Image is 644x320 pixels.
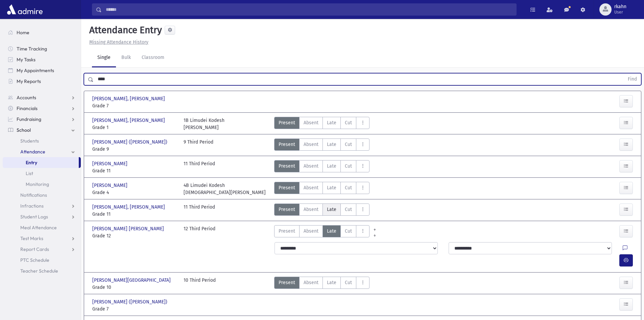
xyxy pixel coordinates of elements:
[184,138,213,153] div: 9 Third Period
[274,138,369,153] div: AttTypes
[116,48,136,67] a: Bulk
[274,225,369,239] div: AttTypes
[327,119,336,126] span: Late
[92,167,177,174] span: Grade 11
[184,204,215,218] div: 11 Third Period
[3,211,81,222] a: Student Logs
[92,124,177,131] span: Grade 1
[274,160,369,174] div: AttTypes
[345,163,352,170] span: Cut
[3,244,81,255] a: Report Cards
[184,117,224,131] div: 1B Limudei Kodesh [PERSON_NAME]
[17,116,41,122] span: Fundraising
[87,24,162,36] h5: Attendance Entry
[17,29,29,36] span: Home
[327,184,336,191] span: Late
[92,146,177,153] span: Grade 9
[184,277,216,291] div: 10 Third Period
[345,141,352,148] span: Cut
[279,141,295,148] span: Present
[20,214,48,220] span: Student Logs
[17,67,54,73] span: My Appointments
[3,255,81,265] a: PTC Schedule
[3,233,81,244] a: Test Marks
[304,163,318,170] span: Absent
[20,138,39,144] span: Students
[3,157,79,168] a: Entry
[345,119,352,126] span: Cut
[20,235,43,241] span: Test Marks
[3,92,81,103] a: Accounts
[17,57,35,63] span: My Tasks
[327,141,336,148] span: Late
[3,54,81,65] a: My Tasks
[17,46,47,52] span: Time Tracking
[345,228,352,235] span: Cut
[92,305,177,313] span: Grade 7
[17,127,31,133] span: School
[92,225,165,232] span: [PERSON_NAME] [PERSON_NAME]
[274,117,369,131] div: AttTypes
[17,105,38,111] span: Financials
[279,279,295,286] span: Present
[3,146,81,157] a: Attendance
[279,184,295,191] span: Present
[92,48,116,67] a: Single
[279,206,295,213] span: Present
[345,184,352,191] span: Cut
[3,76,81,87] a: My Reports
[279,228,295,235] span: Present
[26,170,33,176] span: List
[279,163,295,170] span: Present
[20,149,45,155] span: Attendance
[304,184,318,191] span: Absent
[3,125,81,135] a: School
[184,182,266,196] div: 4B Limudei Kodesh [DEMOGRAPHIC_DATA][PERSON_NAME]
[3,43,81,54] a: Time Tracking
[3,135,81,146] a: Students
[274,277,369,291] div: AttTypes
[92,138,169,146] span: [PERSON_NAME] ([PERSON_NAME])
[136,48,170,67] a: Classroom
[614,4,626,9] span: rkahn
[3,65,81,76] a: My Appointments
[20,203,44,209] span: Infractions
[87,39,148,45] a: Missing Attendance History
[327,206,336,213] span: Late
[3,168,81,179] a: List
[345,279,352,286] span: Cut
[614,9,626,15] span: User
[92,95,166,102] span: [PERSON_NAME], [PERSON_NAME]
[20,257,49,263] span: PTC Schedule
[17,78,41,84] span: My Reports
[3,103,81,114] a: Financials
[279,119,295,126] span: Present
[327,163,336,170] span: Late
[3,200,81,211] a: Infractions
[304,279,318,286] span: Absent
[92,102,177,109] span: Grade 7
[26,181,49,187] span: Monitoring
[3,222,81,233] a: Meal Attendance
[92,189,177,196] span: Grade 4
[624,73,641,85] button: Find
[92,204,166,211] span: [PERSON_NAME], [PERSON_NAME]
[92,284,177,291] span: Grade 10
[102,3,516,16] input: Search
[3,27,81,38] a: Home
[3,114,81,125] a: Fundraising
[92,277,172,284] span: [PERSON_NAME][GEOGRAPHIC_DATA]
[184,225,215,239] div: 12 Third Period
[92,117,166,124] span: [PERSON_NAME], [PERSON_NAME]
[92,232,177,239] span: Grade 12
[20,192,47,198] span: Notifications
[304,206,318,213] span: Absent
[92,182,129,189] span: [PERSON_NAME]
[345,206,352,213] span: Cut
[26,159,37,166] span: Entry
[184,160,215,174] div: 11 Third Period
[92,298,169,305] span: [PERSON_NAME] ([PERSON_NAME])
[304,119,318,126] span: Absent
[20,268,58,274] span: Teacher Schedule
[5,3,44,16] img: AdmirePro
